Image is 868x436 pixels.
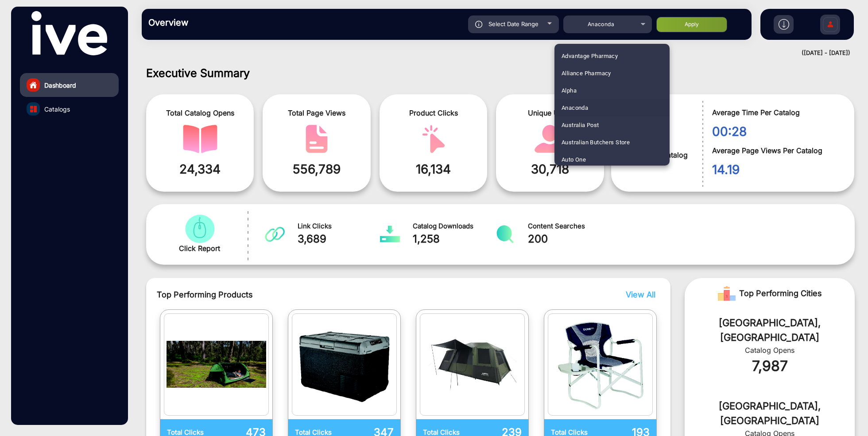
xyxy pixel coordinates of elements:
span: Alliance Pharmacy [562,65,611,82]
span: Australian Butchers Store [562,134,630,151]
span: Advantage Pharmacy [562,47,618,65]
span: Auto One [562,151,586,168]
span: Anaconda [562,99,588,116]
span: Alpha [562,82,577,99]
span: Australia Post [562,116,599,134]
